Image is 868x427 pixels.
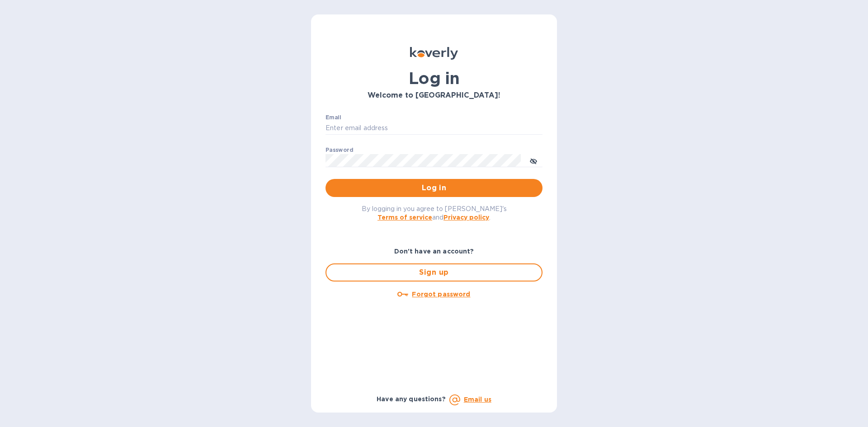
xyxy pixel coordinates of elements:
[325,122,542,135] input: Enter email address
[362,205,507,221] span: By logging in you agree to [PERSON_NAME]'s and .
[325,115,341,120] label: Email
[464,396,491,403] a: Email us
[377,395,446,403] b: Have any questions?
[412,291,470,298] u: Forgot password
[325,147,353,153] label: Password
[333,183,535,193] span: Log in
[443,214,489,221] a: Privacy policy
[325,179,542,197] button: Log in
[325,91,542,100] h3: Welcome to [GEOGRAPHIC_DATA]!
[325,263,542,282] button: Sign up
[410,47,458,60] img: Koverly
[524,151,542,169] button: toggle password visibility
[334,267,534,278] span: Sign up
[325,69,542,88] h1: Log in
[394,248,474,255] b: Don't have an account?
[377,214,432,221] a: Terms of service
